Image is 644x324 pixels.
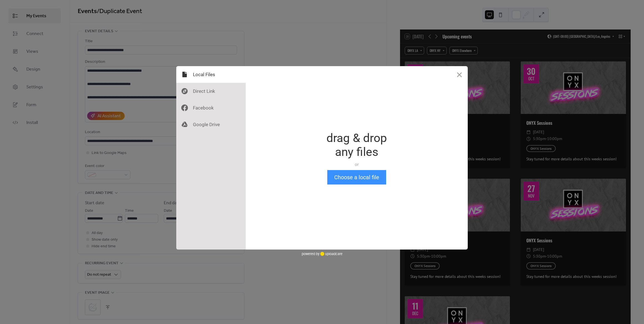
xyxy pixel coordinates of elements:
[327,170,386,185] button: Choose a local file
[176,66,246,83] div: Local Files
[176,99,246,116] div: Facebook
[302,250,343,258] div: powered by
[326,162,387,167] div: or
[176,116,246,133] div: Google Drive
[451,66,468,83] button: Close
[320,252,343,256] a: uploadcare
[326,131,387,159] div: drag & drop any files
[176,83,246,99] div: Direct Link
